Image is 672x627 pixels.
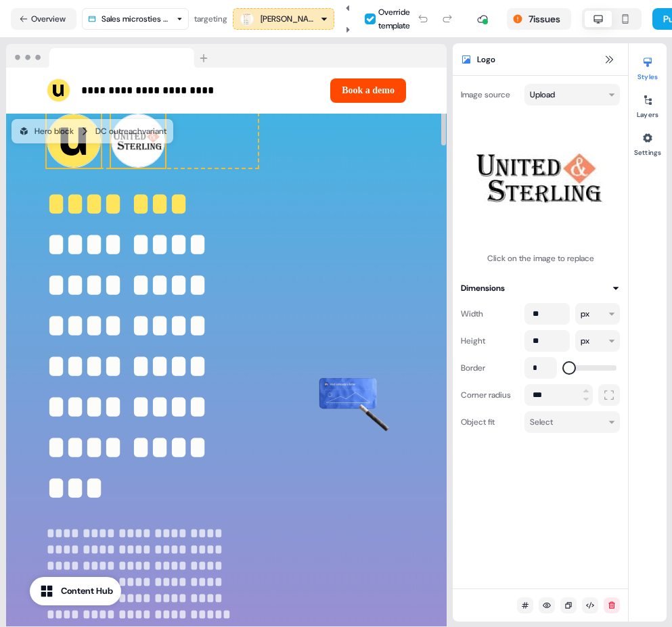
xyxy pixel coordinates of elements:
div: DC outreach variant [95,124,166,138]
div: Book a demo [232,78,407,103]
div: Image source [461,84,519,106]
div: Width [461,303,519,325]
div: Dimensions [461,281,505,295]
div: targeting [194,12,227,26]
div: px [581,334,589,348]
button: [PERSON_NAME] [233,8,334,30]
button: Settings [629,127,667,157]
img: Browser topbar [6,44,214,68]
div: Select [530,415,553,429]
div: Click on the image to replace [461,252,620,265]
button: Layers [629,89,667,119]
div: [PERSON_NAME] [261,12,315,26]
button: Overview [11,8,76,30]
div: Sales microsties outreach [102,12,171,26]
div: Content Hub [61,584,113,598]
div: Height [461,330,519,352]
button: Dimensions [461,281,620,295]
img: Image [296,338,407,449]
button: Select [524,411,620,433]
button: Book a demo [330,78,406,103]
button: 7issues [507,8,571,30]
button: Content Hub [30,577,121,605]
button: Styles [629,51,667,81]
div: Border [461,357,519,379]
div: Override template [378,5,412,32]
div: Upload [530,88,555,101]
span: Logo [477,53,495,66]
div: px [581,307,589,321]
div: Object fit [461,411,519,433]
div: Corner radius [461,384,519,406]
div: Hero block [18,124,74,138]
